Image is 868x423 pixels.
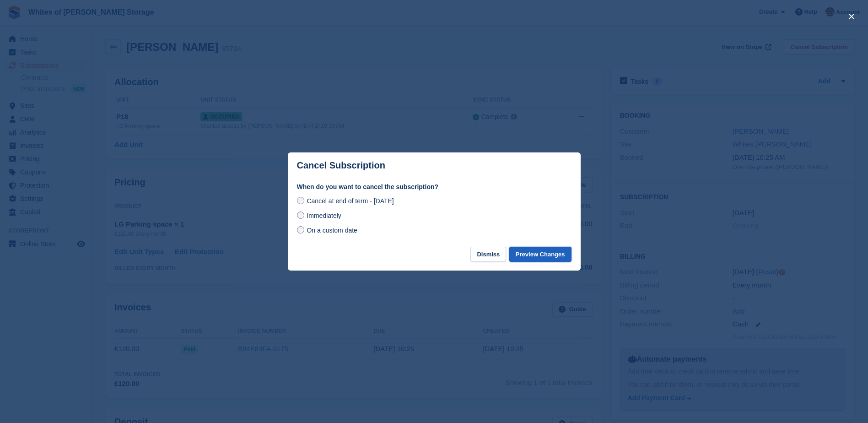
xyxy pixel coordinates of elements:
span: On a custom date [307,227,357,234]
p: Cancel Subscription [297,160,385,171]
button: close [844,9,859,24]
button: Preview Changes [509,247,571,262]
input: Immediately [297,211,304,219]
span: Cancel at end of term - [DATE] [307,197,394,205]
button: Dismiss [470,247,506,262]
input: On a custom date [297,226,304,233]
input: Cancel at end of term - [DATE] [297,197,304,204]
span: Immediately [307,212,341,219]
label: When do you want to cancel the subscription? [297,182,571,192]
